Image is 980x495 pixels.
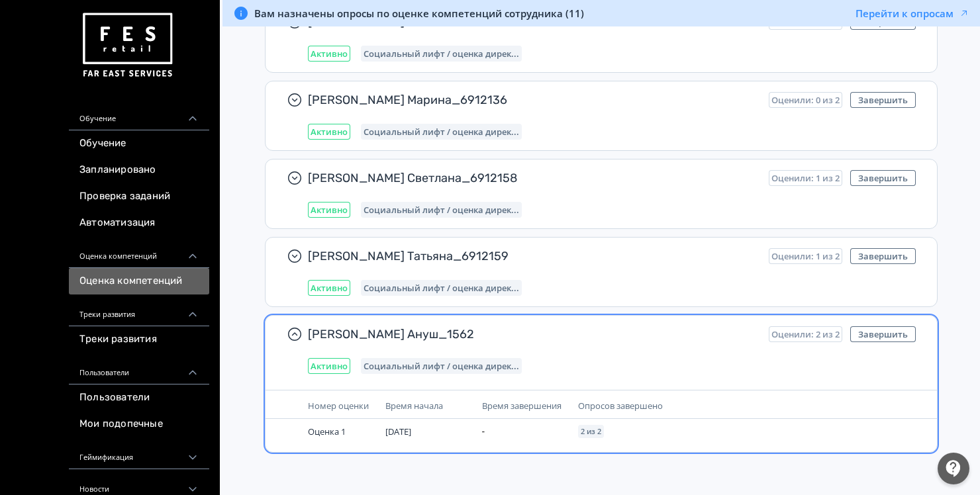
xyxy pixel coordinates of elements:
span: Оценили: 1 из 2 [771,251,840,261]
a: Обучение [69,130,209,157]
span: Социальный лифт / оценка директора магазина [364,204,519,215]
span: [PERSON_NAME] Светлана_6912158 [308,170,758,186]
button: Завершить [850,92,916,108]
img: https://files.teachbase.ru/system/account/57463/logo/medium-936fc5084dd2c598f50a98b9cbe0469a.png [79,8,175,83]
span: Оценили: 2 из 2 [771,329,840,339]
a: Пользователи [69,384,209,411]
span: Активно [311,126,348,137]
a: Мои подопечные [69,411,209,437]
a: Проверка заданий [69,183,209,210]
span: Номер оценки [308,400,369,412]
div: Геймификация [69,437,209,469]
div: Пользователи [69,353,209,384]
span: Время начала [385,400,443,412]
button: Завершить [850,326,916,342]
span: 2 из 2 [581,427,601,435]
div: Треки развития [69,294,209,326]
span: Социальный лифт / оценка директора магазина [364,283,519,293]
span: Вам назначены опросы по оценке компетенций сотрудника (11) [254,7,584,20]
a: Автоматизация [69,210,209,236]
span: Оценили: 0 из 2 [771,95,840,105]
span: Оценка 1 [308,426,346,437]
span: Социальный лифт / оценка директора магазина [364,48,519,59]
td: - [477,419,573,444]
div: Обучение [69,99,209,130]
span: Время завершения [482,400,562,412]
span: Опросов завершено [578,400,663,412]
span: [PERSON_NAME] Марина_6912136 [308,92,758,108]
a: Запланировано [69,157,209,183]
a: Треки развития [69,326,209,353]
a: Оценка компетенций [69,268,209,294]
span: Социальный лифт / оценка директора магазина [364,361,519,371]
span: Активно [311,283,348,293]
button: Завершить [850,248,916,264]
button: Завершить [850,170,916,186]
div: Оценка компетенций [69,236,209,268]
span: [DATE] [385,426,411,437]
span: Оценили: 1 из 2 [771,173,840,183]
button: Перейти к опросам [856,7,969,20]
span: Социальный лифт / оценка директора магазина [364,126,519,137]
span: [PERSON_NAME] Ануш_1562 [308,326,758,342]
span: Активно [311,204,348,215]
span: Активно [311,48,348,59]
span: Активно [311,361,348,371]
span: [PERSON_NAME] Татьяна_6912159 [308,248,758,264]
